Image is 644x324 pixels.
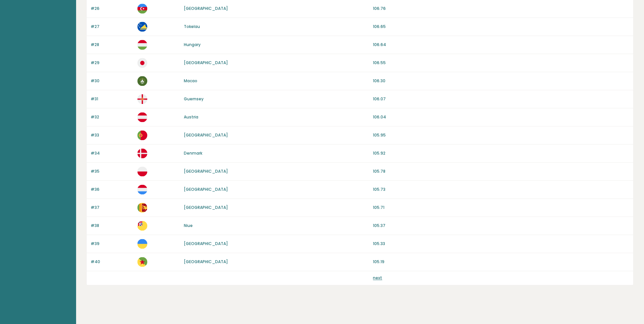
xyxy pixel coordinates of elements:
[373,6,629,12] p: 106.76
[184,96,204,102] a: Guernsey
[184,42,201,47] a: Hungary
[91,6,133,12] p: #26
[137,40,147,50] img: hu.svg
[184,114,198,120] a: Austria
[373,150,629,156] p: 105.92
[137,166,147,176] img: pl.svg
[91,96,133,102] p: #31
[91,42,133,48] p: #28
[373,259,629,265] p: 105.19
[137,76,147,86] img: mo.svg
[184,259,228,264] a: [GEOGRAPHIC_DATA]
[373,42,629,48] p: 106.64
[184,132,228,138] a: [GEOGRAPHIC_DATA]
[137,239,147,249] img: ua.svg
[373,132,629,138] p: 105.95
[137,257,147,267] img: gf.svg
[91,24,133,30] p: #27
[373,78,629,84] p: 106.30
[137,203,147,212] img: lk.svg
[373,168,629,174] p: 105.78
[137,112,147,122] img: at.svg
[91,114,133,120] p: #32
[373,96,629,102] p: 106.07
[373,205,629,211] p: 105.71
[184,150,202,156] a: Denmark
[137,221,147,231] img: nu.svg
[91,187,133,192] p: #36
[373,275,382,281] a: next
[137,58,147,68] img: jp.svg
[91,78,133,84] p: #30
[91,150,133,156] p: #34
[184,168,228,174] a: [GEOGRAPHIC_DATA]
[184,205,228,210] a: [GEOGRAPHIC_DATA]
[184,187,228,192] a: [GEOGRAPHIC_DATA]
[137,4,147,13] img: az.svg
[373,24,629,30] p: 106.65
[91,205,133,211] p: #37
[91,168,133,174] p: #35
[373,187,629,192] p: 105.73
[373,60,629,66] p: 106.55
[184,223,193,228] a: Niue
[137,185,147,194] img: lu.svg
[184,78,197,84] a: Macao
[91,241,133,247] p: #39
[137,22,147,32] img: tk.svg
[91,223,133,229] p: #38
[184,241,228,246] a: [GEOGRAPHIC_DATA]
[137,148,147,158] img: dk.svg
[184,60,228,65] a: [GEOGRAPHIC_DATA]
[91,60,133,66] p: #29
[137,94,147,104] img: gg.svg
[373,241,629,247] p: 105.33
[373,223,629,229] p: 105.37
[91,132,133,138] p: #33
[184,6,228,11] a: [GEOGRAPHIC_DATA]
[137,130,147,140] img: pt.svg
[91,259,133,265] p: #40
[373,114,629,120] p: 106.04
[184,24,200,29] a: Tokelau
